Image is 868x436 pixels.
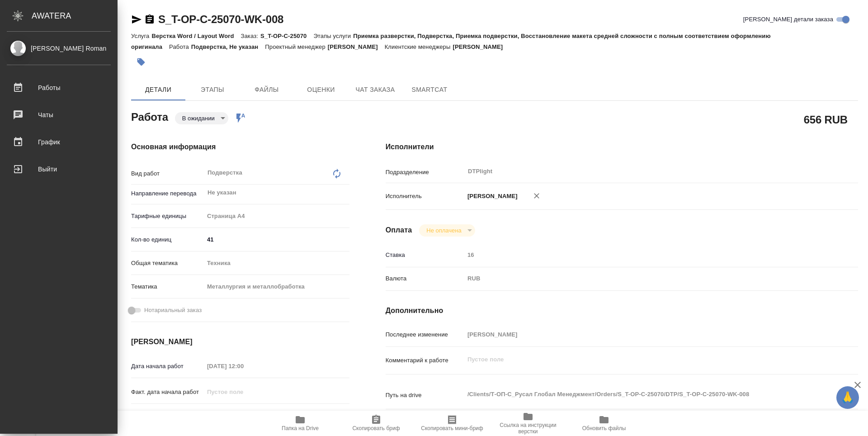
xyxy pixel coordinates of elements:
[386,251,464,260] p: Ставка
[7,135,111,149] div: График
[527,186,547,206] button: Удалить исполнителя
[464,271,819,286] div: RUB
[131,142,349,152] h4: Основная информация
[2,76,115,99] a: Работы
[836,386,859,409] button: 🙏
[204,256,349,271] div: Техника
[840,388,855,407] span: 🙏
[131,336,349,347] h4: [PERSON_NAME]
[7,108,111,122] div: Чаты
[386,142,858,152] h4: Исполнители
[131,212,204,221] p: Тарифные единицы
[495,422,561,435] span: Ссылка на инструкции верстки
[131,169,204,178] p: Вид работ
[464,387,819,402] textarea: /Clients/Т-ОП-С_Русал Глобал Менеджмент/Orders/S_T-OP-C-25070/DTP/S_T-OP-C-25070-WK-008
[464,192,518,201] p: [PERSON_NAME]
[386,391,464,400] p: Путь на drive
[2,158,115,180] a: Выйти
[408,84,451,95] span: SmartCat
[385,43,453,50] p: Клиентские менеджеры
[175,112,228,124] div: В ожидании
[386,356,464,365] p: Комментарий к работе
[204,279,349,294] div: Металлургия и металлобработка
[131,14,142,25] button: Скопировать ссылку для ЯМессенджера
[414,411,490,436] button: Скопировать мини-бриф
[386,274,464,283] p: Валюта
[352,425,400,431] span: Скопировать бриф
[151,33,241,39] p: Верстка Word / Layout Word
[354,84,397,95] span: Чат заказа
[464,248,819,261] input: Пустое поле
[32,7,118,25] div: AWATERA
[299,84,343,95] span: Оценки
[179,114,217,122] button: В ожидании
[131,33,151,39] p: Услуга
[204,385,283,398] input: Пустое поле
[131,52,151,72] button: Добавить тэг
[260,33,313,39] p: S_T-OP-C-25070
[313,33,353,39] p: Этапы услуги
[338,411,414,436] button: Скопировать бриф
[7,81,111,95] div: Работы
[241,33,260,39] p: Заказ:
[743,15,833,24] span: [PERSON_NAME] детали заказа
[282,425,319,431] span: Папка на Drive
[191,43,265,50] p: Подверстка, Не указан
[131,189,204,198] p: Направление перевода
[464,328,819,341] input: Пустое поле
[204,233,349,246] input: ✎ Введи что-нибудь
[204,209,349,224] div: Страница А4
[191,84,234,95] span: Этапы
[386,330,464,339] p: Последнее изменение
[204,409,283,422] input: Пустое поле
[386,168,464,177] p: Подразделение
[386,305,858,316] h4: Дополнительно
[144,306,202,315] span: Нотариальный заказ
[137,84,180,95] span: Детали
[2,104,115,126] a: Чаты
[204,360,283,373] input: Пустое поле
[131,282,204,291] p: Тематика
[131,235,204,244] p: Кол-во единиц
[262,411,338,436] button: Папка на Drive
[490,411,566,436] button: Ссылка на инструкции верстки
[804,112,848,127] h2: 656 RUB
[328,43,385,50] p: [PERSON_NAME]
[2,131,115,153] a: График
[158,13,283,25] a: S_T-OP-C-25070-WK-008
[566,411,642,436] button: Обновить файлы
[419,224,475,237] div: В ожидании
[7,43,111,53] div: [PERSON_NAME] Roman
[131,33,771,50] p: Приемка разверстки, Подверстка, Приемка подверстки, Восстановление макета средней сложности с пол...
[131,388,204,397] p: Факт. дата начала работ
[245,84,288,95] span: Файлы
[386,192,464,201] p: Исполнитель
[421,425,483,431] span: Скопировать мини-бриф
[144,14,155,25] button: Скопировать ссылку
[453,43,509,50] p: [PERSON_NAME]
[169,43,191,50] p: Работа
[265,43,327,50] p: Проектный менеджер
[386,225,412,236] h4: Оплата
[131,108,168,124] h2: Работа
[7,162,111,176] div: Выйти
[424,227,464,234] button: Не оплачена
[131,362,204,371] p: Дата начала работ
[582,425,626,431] span: Обновить файлы
[131,259,204,268] p: Общая тематика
